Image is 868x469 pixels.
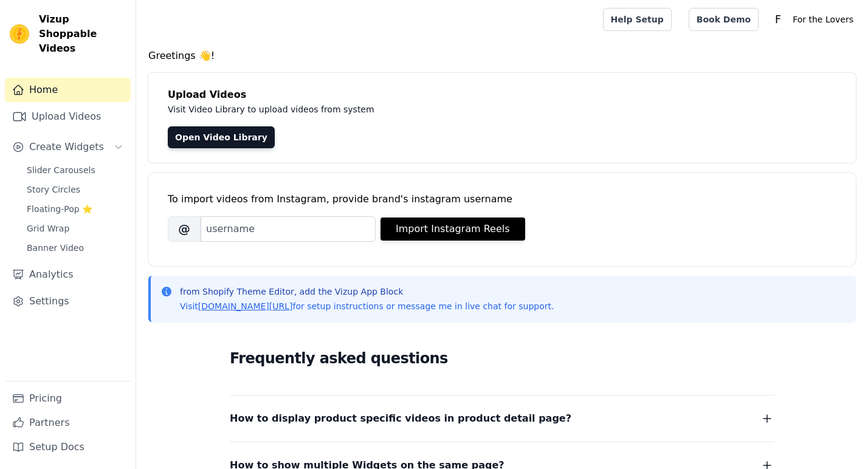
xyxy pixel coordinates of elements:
div: To import videos from Instagram, provide brand's instagram username [168,192,836,207]
text: F [775,13,781,26]
button: F For the Lovers [768,9,858,30]
button: Import Instagram Reels [381,217,525,241]
span: Grid Wrap [27,222,69,235]
span: How to display product specific videos in product detail page? [230,410,571,427]
p: For the Lovers [788,9,858,30]
h4: Upload Videos [168,87,836,102]
a: Analytics [5,262,131,287]
p: from Shopify Theme Editor, add the Vizup App Block [180,286,554,298]
img: Vizup [10,24,29,44]
h4: Greetings 👋! [148,49,856,63]
span: Vizup Shoppable Videos [39,12,126,56]
p: Visit Video Library to upload videos from system [168,102,712,117]
input: username [201,216,376,242]
span: Story Circles [27,183,80,196]
a: Slider Carousels [19,162,131,179]
a: Grid Wrap [19,220,131,237]
p: Visit for setup instructions or message me in live chat for support. [180,300,554,312]
span: Create Widgets [29,140,104,154]
a: Open Video Library [168,126,275,148]
span: Slider Carousels [27,164,95,176]
a: Story Circles [19,181,131,198]
span: Floating-Pop ⭐ [27,203,92,215]
a: Upload Videos [5,104,131,129]
a: Home [5,78,131,102]
a: Pricing [5,386,131,411]
a: Setup Docs [5,435,131,459]
button: Create Widgets [5,135,131,159]
a: Book Demo [689,8,759,31]
a: Floating-Pop ⭐ [19,200,131,217]
a: Banner Video [19,239,131,256]
a: Partners [5,411,131,435]
a: [DOMAIN_NAME][URL] [198,301,293,311]
a: Help Setup [603,8,672,31]
span: Banner Video [27,242,84,254]
button: How to display product specific videos in product detail page? [230,410,774,427]
span: @ [168,216,201,242]
h2: Frequently asked questions [230,346,774,371]
a: Settings [5,289,131,313]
